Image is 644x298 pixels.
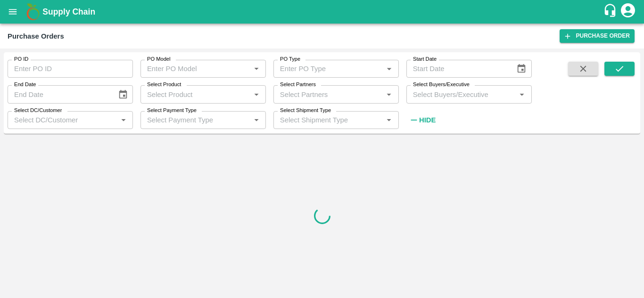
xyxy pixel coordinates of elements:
[42,5,603,18] a: Supply Chain
[147,81,181,89] label: Select Product
[413,56,437,63] label: Start Date
[276,88,380,100] input: Select Partners
[276,114,368,126] input: Select Shipment Type
[280,107,331,114] label: Select Shipment Type
[619,2,636,22] div: account of current user
[147,107,197,114] label: Select Payment Type
[10,114,115,126] input: Select DC/Customer
[383,114,395,126] button: Open
[250,63,263,75] button: Open
[512,60,530,78] button: Choose date
[280,56,300,63] label: PO Type
[413,81,470,89] label: Select Buyers/Executive
[8,85,110,103] input: End Date
[560,29,635,43] a: Purchase Order
[280,81,316,89] label: Select Partners
[117,114,130,126] button: Open
[143,114,235,126] input: Select Payment Type
[276,63,380,75] input: Enter PO Type
[383,63,395,75] button: Open
[14,107,62,114] label: Select DC/Customer
[603,3,619,20] div: customer-support
[516,89,528,101] button: Open
[42,7,95,16] b: Supply Chain
[383,89,395,101] button: Open
[250,89,263,101] button: Open
[2,1,24,23] button: open drawer
[114,86,132,104] button: Choose date
[8,60,133,78] input: Enter PO ID
[143,88,248,100] input: Select Product
[8,30,64,42] div: Purchase Orders
[409,88,513,100] input: Select Buyers/Executive
[250,114,263,126] button: Open
[419,116,436,124] strong: Hide
[24,2,42,21] img: logo
[147,56,171,63] label: PO Model
[406,112,438,128] button: Hide
[14,81,36,89] label: End Date
[143,63,248,75] input: Enter PO Model
[14,56,28,63] label: PO ID
[406,60,509,78] input: Start Date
